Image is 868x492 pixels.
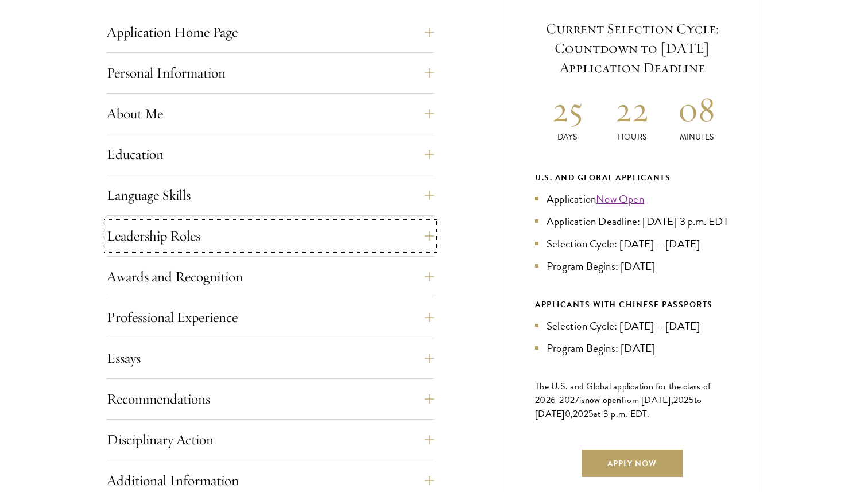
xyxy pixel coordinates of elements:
[600,131,665,143] p: Hours
[556,393,575,407] span: -202
[107,304,434,331] button: Professional Experience
[579,393,585,407] span: is
[535,317,729,334] li: Selection Cycle: [DATE] – [DATE]
[594,407,650,421] span: at 3 p.m. EDT.
[535,171,729,185] div: U.S. and Global Applicants
[596,191,644,207] a: Now Open
[535,340,729,357] li: Program Begins: [DATE]
[689,393,694,407] span: 5
[565,407,571,421] span: 0
[582,450,683,477] a: Apply Now
[107,18,434,46] button: Application Home Page
[551,393,556,407] span: 6
[535,19,729,78] h5: Current Selection Cycle: Countdown to [DATE] Application Deadline
[107,426,434,454] button: Disciplinary Action
[107,344,434,372] button: Essays
[621,393,673,407] span: from [DATE],
[107,59,434,87] button: Personal Information
[535,258,729,274] li: Program Begins: [DATE]
[535,131,600,143] p: Days
[585,393,621,406] span: now open
[600,88,665,131] h2: 22
[107,181,434,209] button: Language Skills
[535,213,729,230] li: Application Deadline: [DATE] 3 p.m. EDT
[107,385,434,413] button: Recommendations
[673,393,689,407] span: 202
[535,297,729,312] div: APPLICANTS WITH CHINESE PASSPORTS
[107,141,434,168] button: Education
[573,407,588,421] span: 202
[664,88,729,131] h2: 08
[107,100,434,127] button: About Me
[535,393,702,421] span: to [DATE]
[535,191,729,207] li: Application
[588,407,594,421] span: 5
[535,235,729,252] li: Selection Cycle: [DATE] – [DATE]
[535,88,600,131] h2: 25
[107,263,434,290] button: Awards and Recognition
[107,222,434,250] button: Leadership Roles
[575,393,579,407] span: 7
[664,131,729,143] p: Minutes
[535,379,711,407] span: The U.S. and Global application for the class of 202
[571,407,573,421] span: ,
